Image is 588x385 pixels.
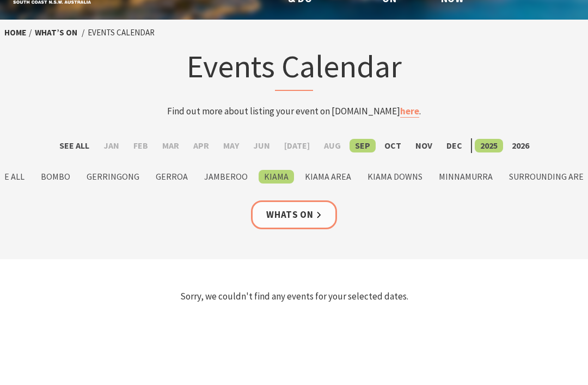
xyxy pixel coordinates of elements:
[248,139,275,152] label: Jun
[251,200,337,229] a: Whats On
[88,26,155,39] li: Events Calendar
[35,27,77,38] a: What’s On
[475,139,503,152] label: 2025
[279,139,315,152] label: [DATE]
[54,139,95,152] label: See All
[102,45,486,91] h1: Events Calendar
[4,27,26,38] a: Home
[199,170,253,184] label: Jamberoo
[188,139,215,152] label: Apr
[150,170,193,184] label: Gerroa
[318,139,346,152] label: Aug
[102,104,486,119] p: Find out more about listing your event on [DOMAIN_NAME] .
[35,170,76,184] label: Bombo
[259,170,294,184] label: Kiama
[81,170,145,184] label: Gerringong
[410,139,438,152] label: Nov
[157,139,185,152] label: Mar
[379,139,407,152] label: Oct
[218,139,244,152] label: May
[128,139,154,152] label: Feb
[506,139,535,152] label: 2026
[299,170,357,184] label: Kiama Area
[4,289,584,304] p: Sorry, we couldn't find any events for your selected dates.
[350,139,376,152] label: Sep
[98,139,125,152] label: Jan
[441,139,468,152] label: Dec
[362,170,428,184] label: Kiama Downs
[400,105,419,118] a: here
[433,170,498,184] label: Minnamurra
